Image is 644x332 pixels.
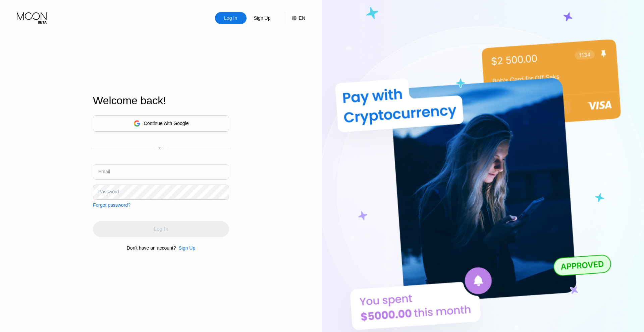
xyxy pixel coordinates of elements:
div: Email [98,169,110,174]
div: Log In [223,15,238,21]
div: Log In [215,12,247,24]
div: Continue with Google [93,115,229,132]
div: Welcome back! [93,94,229,107]
div: or [159,146,163,150]
div: Sign Up [247,12,278,24]
div: Continue with Google [144,121,189,126]
div: Forgot password? [93,202,130,208]
div: Password [98,189,119,194]
div: Sign Up [178,245,195,251]
div: EN [299,15,305,21]
div: EN [285,12,305,24]
div: Don't have an account? [127,245,176,251]
div: Sign Up [253,15,271,21]
div: Sign Up [176,245,195,251]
